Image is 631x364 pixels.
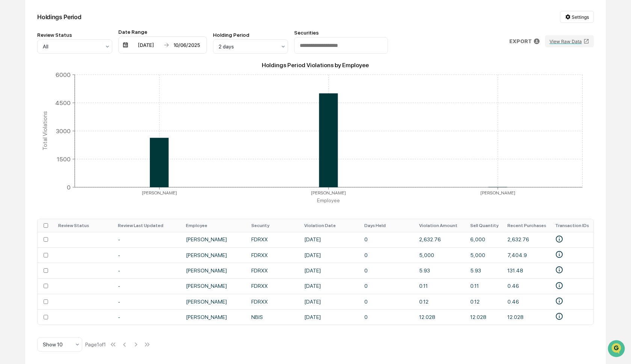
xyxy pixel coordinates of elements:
td: [PERSON_NAME] [181,278,247,294]
svg: • Plaid-dMQpy0wm1gsEYnn7JnwwC0OxnpOMbeCQ8nYyn • Plaid-LBKrb5kyMmCj7BBYgBwwsymnQomvBXhBdMqmw [555,312,563,320]
img: 1746055101610-c473b297-6a78-478c-a979-82029cc54cd1 [8,57,21,71]
svg: • Fidelity Investments-2576720193 • Fidelity Investments-2576720527 • Fidelity Investments-257672... [555,250,563,259]
td: 5,000 [415,247,466,263]
button: Start new chat [128,60,137,69]
td: FDRXX [247,263,300,278]
th: Review Last Updated [113,219,181,232]
button: Settings [560,11,594,23]
span: Preclearance [15,95,48,102]
td: FDRXX [247,232,300,247]
td: [DATE] [300,278,360,294]
th: Transaction IDs [551,219,593,232]
td: - [113,247,181,263]
th: Violation Amount [415,219,466,232]
td: 0.12 [415,294,466,309]
td: - [113,278,181,294]
div: 🖐️ [8,95,14,101]
td: 131.48 [503,263,551,278]
div: Page 1 of 1 [85,341,106,347]
p: EXPORT [509,38,532,44]
td: 0 [360,294,415,309]
td: 5.93 [466,263,503,278]
div: We're available if you need us! [26,65,95,71]
tspan: [PERSON_NAME] [311,190,346,196]
tspan: 1500 [57,155,71,162]
tspan: 0 [67,184,71,191]
td: 0 [360,247,415,263]
span: Attestations [62,95,93,102]
a: 🔎Data Lookup [5,106,50,119]
td: - [113,309,181,325]
svg: • Fidelity Investments-2576720203 • Fidelity Investments-2576720202 • Fidelity Investments-257672... [555,281,563,290]
th: Review Status [54,219,113,232]
td: 12.028 [415,309,466,325]
td: - [113,263,181,278]
span: Data Lookup [15,109,47,116]
svg: • Fidelity Investments-2576720198 • Fidelity Investments-2576720531 [555,266,563,274]
p: How can we help? [8,16,137,28]
td: 0.46 [503,294,551,309]
th: Recent Purchases [503,219,551,232]
tspan: Total Violations [41,111,48,150]
td: [DATE] [300,247,360,263]
td: 0 [360,232,415,247]
td: 12.028 [466,309,503,325]
th: Sell Quantity [466,219,503,232]
td: 6,000 [466,232,503,247]
td: 2,632.76 [503,232,551,247]
span: Pylon [75,127,91,133]
a: 🗄️Attestations [51,92,96,105]
td: [DATE] [300,263,360,278]
a: View Raw Data [545,35,594,47]
svg: • Fidelity Investments-2576720203 • Fidelity Investments-2576720202 • Fidelity Investments-257672... [555,297,563,305]
div: [DATE] [130,42,162,48]
td: FDRXX [247,247,300,263]
td: 7,404.9 [503,247,551,263]
th: Employee [181,219,247,232]
td: FDRXX [247,278,300,294]
div: Holdings Period [37,13,81,21]
td: 0.11 [466,278,503,294]
td: [DATE] [300,232,360,247]
td: 0.12 [466,294,503,309]
td: 0.11 [415,278,466,294]
img: calendar [122,42,128,48]
td: [PERSON_NAME] [181,232,247,247]
td: 5,000 [466,247,503,263]
img: arrow right [163,42,169,48]
th: Days Held [360,219,415,232]
td: 0.46 [503,278,551,294]
a: 🖐️Preclearance [5,92,51,105]
div: Date Range [118,29,207,35]
svg: • Fidelity Investments-2579488423 • Fidelity Investments-2579488453 [555,235,563,243]
td: [PERSON_NAME] [181,294,247,309]
td: 0 [360,278,415,294]
tspan: [PERSON_NAME] [142,190,177,196]
td: 0 [360,263,415,278]
td: - [113,294,181,309]
text: Holdings Period Violations by Employee [262,62,369,69]
tspan: [PERSON_NAME] [480,190,515,196]
td: 5.93 [415,263,466,278]
th: Security [247,219,300,232]
td: 12.028 [503,309,551,325]
div: 🔎 [8,110,14,116]
tspan: 3000 [56,127,71,134]
td: 2,632.76 [415,232,466,247]
th: Violation Date [300,219,360,232]
td: - [113,232,181,247]
tspan: 6000 [56,71,71,78]
td: NBIS [247,309,300,325]
td: [PERSON_NAME] [181,247,247,263]
td: [PERSON_NAME] [181,263,247,278]
a: Powered byPylon [53,127,91,133]
div: 10/06/2025 [171,42,203,48]
td: [PERSON_NAME] [181,309,247,325]
div: Start new chat [26,57,123,65]
div: Review Status [37,32,112,38]
div: Holding Period [213,32,288,38]
td: FDRXX [247,294,300,309]
tspan: 4500 [55,99,71,106]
